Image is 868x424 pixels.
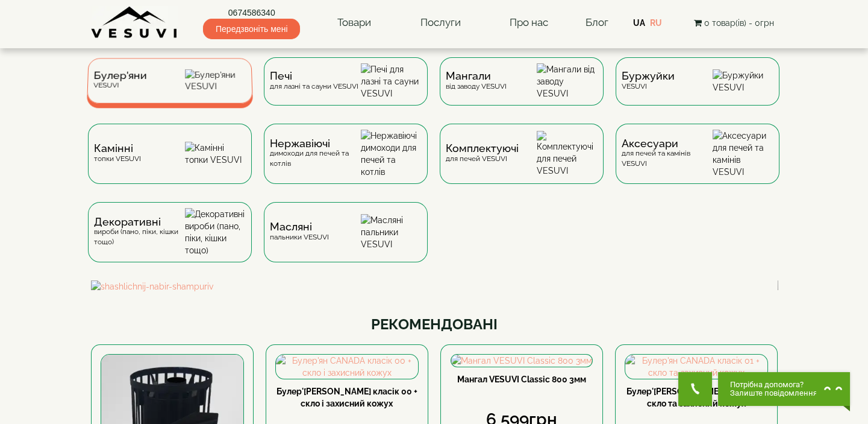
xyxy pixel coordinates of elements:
a: Булер'[PERSON_NAME] класік 00 + скло і захисний кожух [276,387,417,408]
img: Мангал VESUVI Classic 800 3мм [451,355,592,367]
span: Буржуйки [622,71,675,81]
a: Нержавіючідимоходи для печей та котлів Нержавіючі димоходи для печей та котлів [258,124,434,202]
span: Комплектуючі [446,144,519,153]
span: Мангали [446,71,507,81]
span: Потрібна допомога? [730,381,817,389]
button: 0 товар(ів) - 0грн [690,16,777,30]
img: Печі для лазні та сауни VESUVI [361,63,422,100]
img: Мангали від заводу VESUVI [537,63,598,100]
a: Мангаливід заводу VESUVI Мангали від заводу VESUVI [434,57,610,124]
a: Печідля лазні та сауни VESUVI Печі для лазні та сауни VESUVI [258,57,434,124]
span: Камінні [94,144,141,153]
img: Буржуйки VESUVI [713,69,773,93]
span: Булер'яни [93,71,147,80]
a: UA [633,18,645,28]
span: Декоративні [94,217,185,227]
a: Про нас [498,9,560,37]
span: 0 товар(ів) - 0грн [704,18,773,28]
div: для лазні та сауни VESUVI [270,71,358,91]
a: 0674586340 [203,7,300,19]
a: БуржуйкиVESUVI Буржуйки VESUVI [610,57,785,124]
span: Масляні [270,222,329,232]
img: shashlichnij-nabir-shampuriv [91,280,778,293]
div: пальники VESUVI [270,222,329,242]
div: топки VESUVI [94,144,141,163]
a: Масляніпальники VESUVI Масляні пальники VESUVI [258,202,434,280]
a: RU [650,18,662,28]
img: Булер'яни VESUVI [185,69,246,92]
img: Декоративні вироби (пано, піки, кішки тощо) [185,208,246,256]
img: Комплектуючі для печей VESUVI [537,131,598,177]
img: Аксесуари для печей та камінів VESUVI [713,130,773,178]
a: Декоративнівироби (пано, піки, кішки тощо) Декоративні вироби (пано, піки, кішки тощо) [82,202,258,280]
span: Нержавіючі [270,139,361,148]
div: VESUVI [93,71,146,90]
div: димоходи для печей та котлів [270,139,361,169]
a: Блог [585,16,608,28]
img: Нержавіючі димоходи для печей та котлів [361,130,422,178]
span: Печі [270,71,358,81]
img: Камінні топки VESUVI [185,142,246,166]
a: Мангал VESUVI Classic 800 3мм [457,375,586,384]
a: Аксесуаридля печей та камінів VESUVI Аксесуари для печей та камінів VESUVI [610,124,785,202]
button: Get Call button [678,372,712,406]
div: для печей VESUVI [446,144,519,163]
img: Булер'ян CANADA класік 01 + скло та захисний кожух [625,355,767,379]
button: Chat button [718,372,850,406]
div: для печей та камінів VESUVI [622,139,713,169]
a: Булер'яниVESUVI Булер'яни VESUVI [82,57,258,124]
span: Залиште повідомлення [730,389,817,397]
div: від заводу VESUVI [446,71,507,91]
img: Булер'ян CANADA класік 00 + скло і захисний кожух [276,355,418,379]
div: вироби (пано, піки, кішки тощо) [94,217,185,247]
a: Каміннітопки VESUVI Камінні топки VESUVI [82,124,258,202]
img: Масляні пальники VESUVI [361,214,422,250]
img: Завод VESUVI [91,6,178,39]
a: Послуги [408,9,472,37]
a: Булер'[PERSON_NAME] класік 01 + скло та захисний кожух [626,387,766,408]
div: VESUVI [622,71,675,91]
a: Комплектуючідля печей VESUVI Комплектуючі для печей VESUVI [434,124,610,202]
span: Передзвоніть мені [203,19,300,39]
a: Товари [325,9,383,37]
span: Аксесуари [622,139,713,148]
